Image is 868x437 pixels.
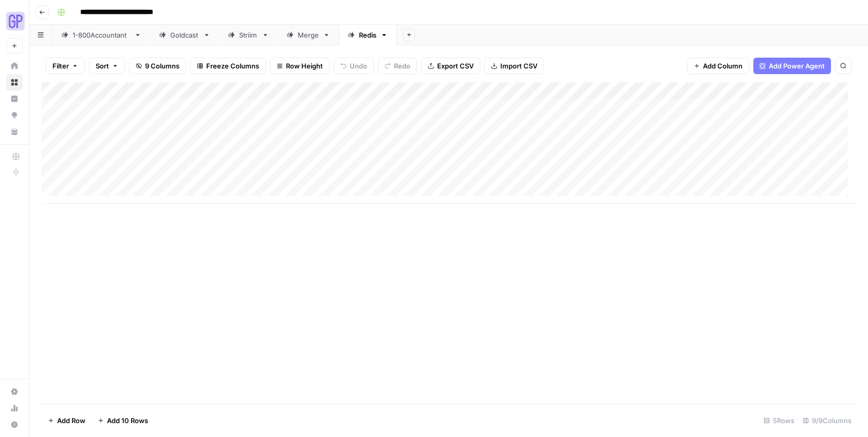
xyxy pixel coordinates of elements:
span: Add Column [703,61,743,71]
a: Goldcast [150,25,219,45]
div: 9/9 Columns [799,412,856,429]
a: Settings [6,383,23,400]
button: Filter [46,58,85,74]
span: Freeze Columns [206,61,259,71]
div: Striim [239,30,258,40]
a: Insights [6,91,23,107]
button: Help + Support [6,416,23,433]
button: Add 10 Rows [92,412,154,429]
span: Undo [350,61,367,71]
img: Growth Plays Logo [6,12,25,30]
span: Filter [52,61,69,71]
span: Import CSV [500,61,537,71]
a: Browse [6,74,23,91]
button: Add Row [42,412,92,429]
a: Merge [278,25,339,45]
button: Freeze Columns [190,58,266,74]
div: Merge [298,30,319,40]
span: Add Power Agent [769,61,825,71]
span: Sort [96,61,109,71]
a: Home [6,58,23,74]
a: Your Data [6,124,23,140]
a: Usage [6,400,23,416]
span: Export CSV [437,61,474,71]
button: Row Height [270,58,330,74]
div: Goldcast [170,30,199,40]
div: 1-800Accountant [73,30,130,40]
button: Undo [334,58,374,74]
span: Redo [394,61,410,71]
div: Redis [359,30,376,40]
button: Workspace: Growth Plays [6,8,23,34]
button: Import CSV [484,58,544,74]
button: Add Column [687,58,749,74]
a: 1-800Accountant [52,25,150,45]
a: Redis [339,25,396,45]
button: Sort [89,58,125,74]
span: Row Height [286,61,323,71]
button: Redo [378,58,417,74]
span: Add 10 Rows [107,415,148,426]
span: Add Row [57,415,85,426]
button: 9 Columns [129,58,186,74]
a: Striim [219,25,278,45]
button: Add Power Agent [753,58,831,74]
div: 5 Rows [759,412,799,429]
span: 9 Columns [145,61,179,71]
button: Export CSV [421,58,480,74]
a: Opportunities [6,107,23,124]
